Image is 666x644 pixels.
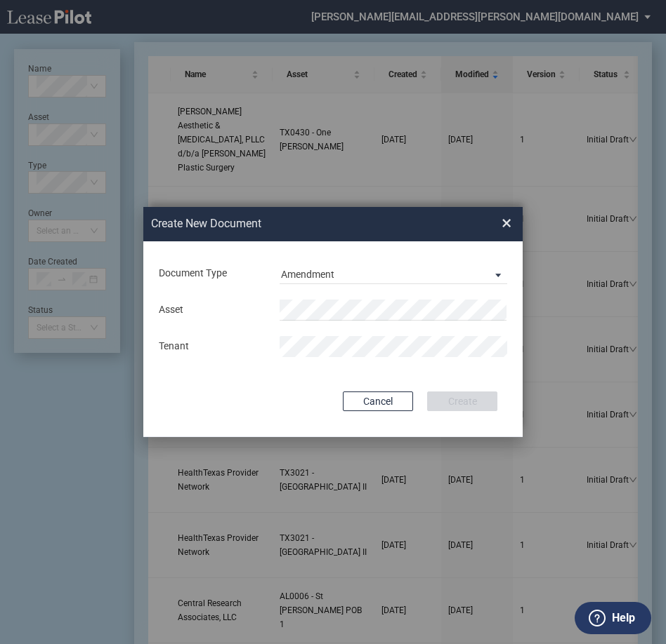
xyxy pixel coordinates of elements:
[151,216,452,232] h2: Create New Document
[612,609,635,627] label: Help
[343,391,413,411] button: Cancel
[152,267,273,281] div: Document Type
[152,303,273,317] div: Asset
[281,269,334,280] div: Amendment
[152,340,273,354] div: Tenant
[427,391,497,411] button: Create
[502,213,511,235] span: ×
[280,263,507,284] md-select: Document Type: Amendment
[143,207,523,437] md-dialog: Create New ...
